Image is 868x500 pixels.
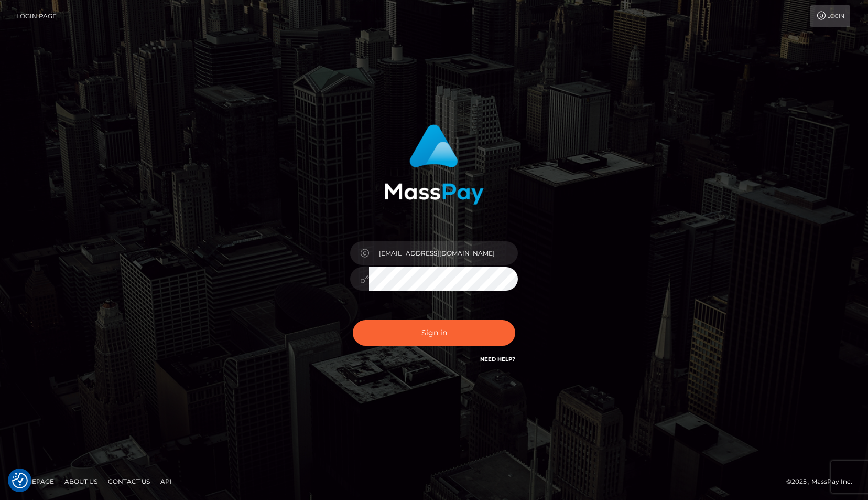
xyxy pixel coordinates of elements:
[810,5,850,27] a: Login
[156,473,176,490] a: API
[12,473,28,488] img: Revisit consent button
[480,356,515,363] a: Need Help?
[369,241,518,265] input: Username...
[12,473,28,488] button: Consent Preferences
[104,473,154,490] a: Contact Us
[16,5,57,27] a: Login Page
[384,124,484,205] img: MassPay Login
[353,320,515,346] button: Sign in
[786,476,860,487] div: © 2025 , MassPay Inc.
[60,473,102,490] a: About Us
[12,473,58,490] a: Homepage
